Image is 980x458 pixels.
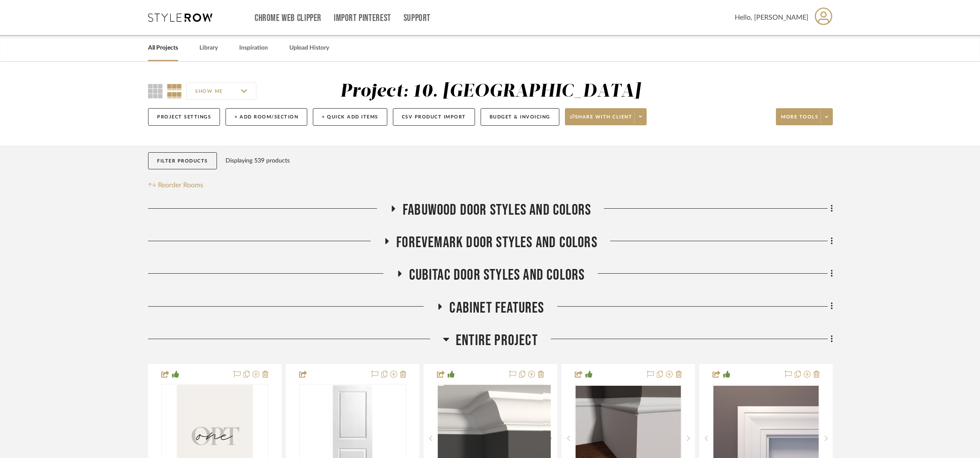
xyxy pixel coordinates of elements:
button: + Add Room/Section [226,108,307,126]
button: Reorder Rooms [148,180,203,190]
button: CSV Product Import [393,108,475,126]
span: More tools [781,114,818,127]
span: Share with client [570,114,633,127]
a: Chrome Web Clipper [255,15,321,22]
a: Import Pinterest [334,15,391,22]
button: Project Settings [148,108,220,126]
div: Displaying 539 products [226,152,290,169]
button: Filter Products [148,152,217,170]
a: Upload History [289,42,329,54]
a: Inspiration [239,42,268,54]
button: + Quick Add Items [313,108,387,126]
div: Project: 10. [GEOGRAPHIC_DATA] [340,83,641,100]
span: Reorder Rooms [158,180,203,190]
a: Library [199,42,218,54]
a: All Projects [148,42,178,54]
span: FOREVEMARK DOOR STYLES AND COLORS [396,233,597,252]
span: Entire Project [456,331,538,350]
span: CUBITAC DOOR STYLES AND COLORS [409,266,585,284]
span: Cabinet Features [449,299,544,317]
button: Budget & Invoicing [481,108,559,126]
a: Support [404,15,431,22]
span: FABUWOOD DOOR STYLES AND COLORS [403,201,591,219]
button: More tools [776,108,833,125]
span: Hello, [PERSON_NAME] [735,12,808,23]
button: Share with client [565,108,647,125]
